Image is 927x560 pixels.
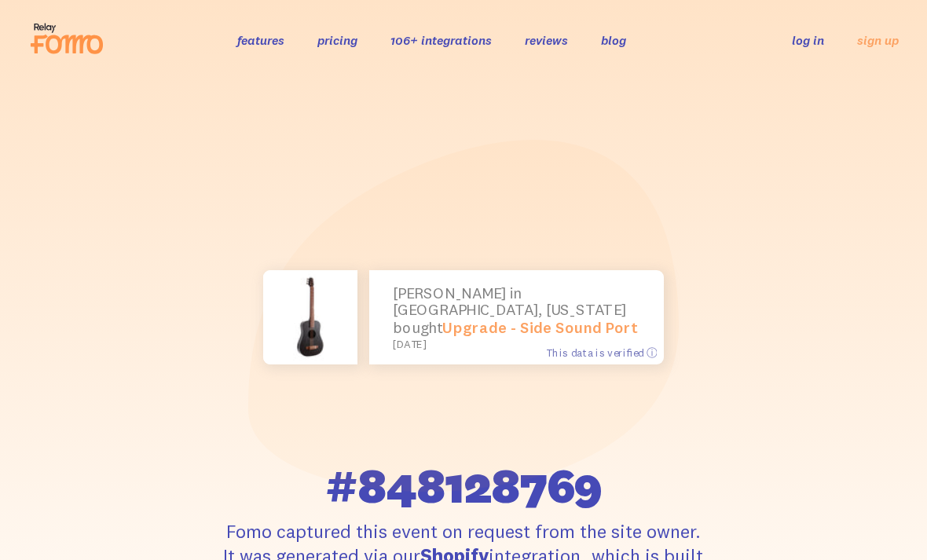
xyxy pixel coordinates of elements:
small: [DATE] [393,339,633,350]
span: This data is verified ⓘ [546,346,657,359]
a: 106+ integrations [390,32,492,48]
a: reviews [525,32,568,48]
a: log in [792,32,824,48]
a: Upgrade - Side Sound Port [442,317,638,336]
span: #848128769 [325,461,602,510]
a: pricing [317,32,357,48]
a: blog [601,32,626,48]
p: [PERSON_NAME] in [GEOGRAPHIC_DATA], [US_STATE] bought [393,285,640,351]
a: features [237,32,284,48]
img: TravelAcoustic_frontSoundport_small.jpg [263,270,357,364]
a: sign up [857,32,899,49]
